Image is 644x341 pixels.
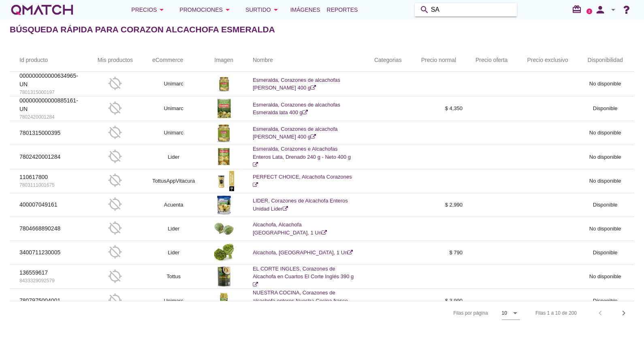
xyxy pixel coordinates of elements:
[290,5,320,15] span: Imágenes
[572,4,585,14] i: redeem
[589,9,591,13] text: 2
[143,217,205,241] td: Lider
[19,200,78,209] p: 400007049161
[431,3,512,16] input: Buscar productos
[19,173,78,181] p: 110617800
[578,289,633,313] td: Disponible
[271,5,281,15] i: arrow_drop_down
[253,198,348,212] a: LIDER, Corazones de Alcachofa Enteros Unidad Lider
[108,173,122,188] i: gps_off
[125,2,173,18] button: Precios
[108,149,122,164] i: gps_off
[143,241,205,264] td: Lider
[253,102,340,116] a: Esmeralda, Corazones de alcachofas Esmeralda lata 400 g
[372,301,520,325] div: Filas por página
[578,49,633,72] th: Disponibilidad: Not sorted.
[517,49,578,72] th: Precio exclusivo: Not sorted.
[578,145,633,169] td: No disponible
[253,266,354,288] a: EL CORTE INGLES, Corazones de Alcachofa en Cuartos El Corte Inglés 390 g
[578,169,633,193] td: No disponible
[19,89,78,96] p: 7801315000197
[578,217,633,241] td: No disponible
[108,221,122,235] i: gps_off
[108,76,122,91] i: gps_off
[108,293,122,307] i: gps_off
[143,145,205,169] td: Lider
[19,113,78,121] p: 7802420001284
[578,193,633,217] td: Disponible
[179,5,232,15] div: Promociones
[19,248,78,257] p: 3400711230005
[108,269,122,283] i: gps_off
[578,96,633,121] td: Disponible
[19,153,78,161] p: 7802420001284
[619,308,629,318] i: chevron_right
[586,9,592,14] a: 2
[108,101,122,115] i: gps_off
[108,197,122,211] i: gps_off
[173,2,239,18] button: Promociones
[19,96,78,113] p: 000000000000885161-UN
[253,146,351,168] a: Esmeralda, Corazones e Alcachofas Enteros Lata, Drenado 240 g - Neto 400 g
[131,5,166,15] div: Precios
[19,296,78,305] p: 7807975004001
[412,49,466,72] th: Precio normal: Not sorted.
[19,224,78,233] p: 7804668890248
[608,5,618,15] i: arrow_drop_down
[592,4,608,15] i: person
[578,241,633,264] td: Disponible
[253,126,338,140] a: Esmeralda, Corazones de alcachofa [PERSON_NAME] 400 g
[223,5,232,15] i: arrow_drop_down
[205,49,243,72] th: Imagen: Not sorted.
[143,264,205,289] td: Tottus
[143,49,205,72] th: eCommerce: Not sorted.
[324,2,361,18] a: Reportes
[578,121,633,145] td: No disponible
[19,181,78,189] p: 7803111001675
[19,129,78,137] p: 7801315000395
[143,289,205,313] td: Unimarc
[578,72,633,96] td: No disponible
[253,290,348,311] a: NUESTRA COCINA, Corazones de alcachofa enteros Nuestra Cocina frasco 415 g
[245,5,281,15] div: Surtido
[327,5,358,15] span: Reportes
[535,309,577,317] div: Filas 1 a 10 de 200
[143,169,205,193] td: TottusAppVitacura
[365,49,412,72] th: Categorias: Not sorted.
[10,2,75,18] a: white-qmatch-logo
[466,49,517,72] th: Precio oferta: Not sorted.
[108,245,122,259] i: gps_off
[412,241,466,264] td: $ 790
[502,309,507,317] div: 10
[239,2,287,18] button: Surtido
[412,96,466,121] td: $ 4,350
[287,2,324,18] a: Imágenes
[412,289,466,313] td: $ 3,990
[578,264,633,289] td: No disponible
[143,96,205,121] td: Unimarc
[243,49,365,72] th: Nombre: Not sorted.
[412,193,466,217] td: $ 2,990
[253,174,352,188] a: PERFECT CHOICE, Alcachofa Corazones
[19,277,78,284] p: 8433329092579
[143,121,205,145] td: Unimarc
[510,308,520,318] i: arrow_drop_down
[10,49,88,72] th: Id producto: Not sorted.
[157,5,166,15] i: arrow_drop_down
[253,77,340,91] a: Esmeralda, Corazones de alcachofas [PERSON_NAME] 400 g
[10,23,275,36] h2: Búsqueda rápida para CORAZON ALCACHOFA ESMERALDA
[19,72,78,89] p: 000000000000634965-UN
[616,306,631,320] button: Next page
[88,49,143,72] th: Mis productos: Not sorted.
[253,222,327,236] a: Alcachofa, Alcachofa [GEOGRAPHIC_DATA], 1 Un
[19,269,78,277] p: 136559617
[253,249,353,256] a: Alcachofa, [GEOGRAPHIC_DATA], 1 Un
[143,193,205,217] td: Acuenta
[108,125,122,140] i: gps_off
[143,72,205,96] td: Unimarc
[420,5,429,15] i: search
